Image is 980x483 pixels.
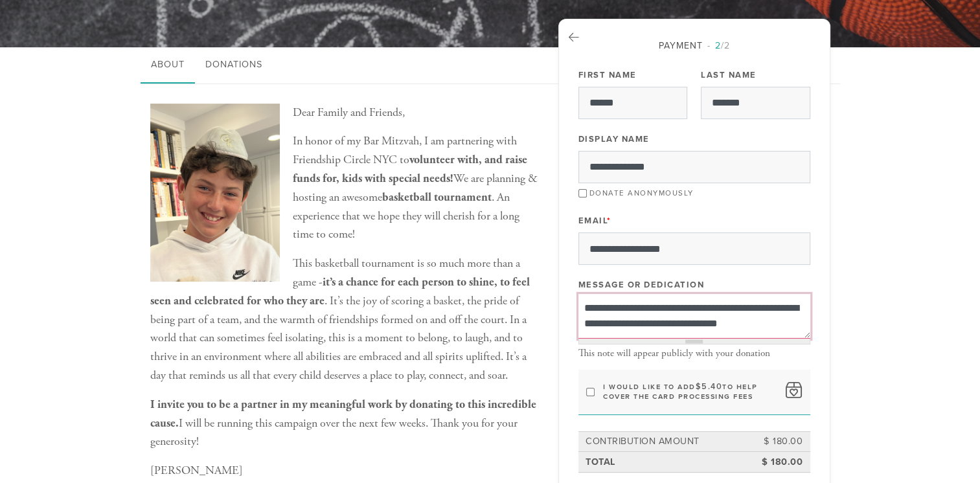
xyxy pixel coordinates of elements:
p: I will be running this campaign over the next few weeks. Thank you for your generosity! [150,396,539,451]
p: This basketball tournament is so much more than a game - . It’s the joy of scoring a basket, the ... [150,254,539,385]
span: This field is required. [607,216,611,226]
label: Display Name [578,133,650,145]
span: $ [696,381,702,392]
p: In honor of my Bar Mitzvah, I am partnering with Friendship Circle NYC to We are planning & hosti... [150,132,539,244]
label: Email [578,215,611,227]
b: it’s a chance for each person to shine, to feel seen and celebrated for who they are [150,275,530,308]
a: About [141,47,195,84]
div: Payment [578,39,810,52]
span: 2 [715,40,721,51]
a: Donations [195,47,273,84]
p: Dear Family and Friends, [150,104,539,122]
p: [PERSON_NAME] [150,462,539,480]
span: 5.40 [701,381,722,392]
b: volunteer with, and raise funds for, kids with special needs! [293,152,527,186]
td: Contribution Amount [584,432,746,451]
span: /2 [707,40,730,51]
label: Last Name [701,69,757,81]
b: basketball tournament [382,190,492,205]
label: Message or dedication [578,279,705,291]
td: $ 180.00 [746,432,804,451]
b: I invite you to be a partner in my meaningful work by donating to this incredible cause. [150,397,536,431]
label: I would like to add to help cover the card processing fees [603,382,777,401]
div: This note will appear publicly with your donation [578,348,810,359]
td: Total [584,453,746,471]
label: Donate Anonymously [589,188,694,197]
label: First Name [578,69,637,81]
td: $ 180.00 [746,453,804,471]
